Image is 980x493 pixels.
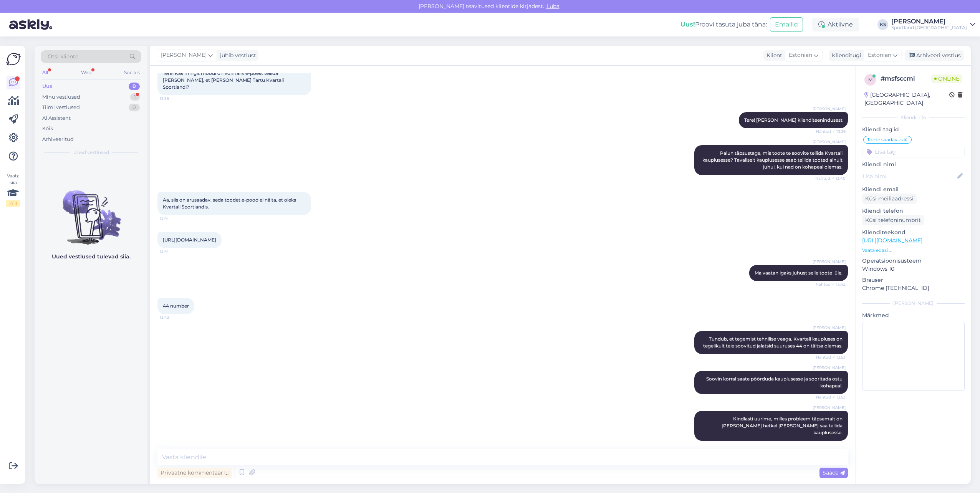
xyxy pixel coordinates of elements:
div: All [41,68,50,78]
p: Brauser [862,276,965,284]
span: Aa, siis on arusaadav, seda toodet e-pood ei näita, et oleks Kvartali Sportlandis. [163,197,297,210]
img: No chats [35,177,147,246]
p: Operatsioonisüsteem [862,257,965,265]
span: Toote saadavus [867,137,903,142]
div: AI Assistent [42,114,71,122]
input: Lisa tag [862,146,965,157]
span: Nähtud ✓ 13:42 [816,281,846,287]
span: Nähtud ✓ 13:40 [815,175,846,181]
span: Tere! Kas mingit moodi on võimalik e-poest tellida [PERSON_NAME], et [PERSON_NAME] Tartu Kvartali... [163,70,285,90]
div: 1 [130,93,140,101]
p: Klienditeekond [862,228,965,237]
div: Aktiivne [812,18,859,31]
span: Soovin korral saate pöörduda kauplusesse ja sooritada ostu kohapeal. [706,376,844,389]
span: Nähtud ✓ 13:36 [816,129,846,134]
p: Vaata edasi ... [862,247,965,254]
span: Nähtud ✓ 13:53 [816,354,846,360]
span: [PERSON_NAME] [813,139,846,145]
div: Sportland [GEOGRAPHIC_DATA] [891,25,967,31]
div: [GEOGRAPHIC_DATA], [GEOGRAPHIC_DATA] [864,91,949,107]
span: Nähtud ✓ 13:53 [816,394,846,400]
span: Palun täpsustage, mis toote te soovite tellida Kvartali kauplusesse? Tavaliselt kauplusesse saab ... [702,150,844,170]
span: Luba [544,3,562,10]
span: Nähtud ✓ 13:54 [816,441,846,447]
b: Uus! [680,21,695,28]
span: [PERSON_NAME] [813,325,846,331]
p: Märkmed [862,311,965,319]
span: Ma vaatan igaks juhust selle toote üle. [755,270,843,276]
div: [PERSON_NAME] [862,300,965,307]
span: 13:41 [160,215,189,221]
div: Privaatne kommentaar [157,468,232,478]
span: Estonian [868,51,891,60]
div: juhib vestlust [217,51,256,60]
div: Arhiveeritud [42,136,74,143]
p: Kliendi email [862,185,965,194]
p: Kliendi tag'id [862,126,965,134]
button: Emailid [770,17,803,32]
span: Tere! [PERSON_NAME] klienditeenindusest [744,117,843,123]
span: [PERSON_NAME] [813,259,846,265]
a: [PERSON_NAME]Sportland [GEOGRAPHIC_DATA] [891,18,975,31]
div: Proovi tasuta juba täna: [680,20,767,29]
div: Kliendi info [862,114,965,121]
input: Lisa nimi [862,172,956,180]
span: [PERSON_NAME] [161,51,207,60]
span: Otsi kliente [48,53,78,61]
span: Uued vestlused [73,149,109,156]
div: 0 [129,83,140,90]
span: [PERSON_NAME] [813,365,846,371]
div: 2 / 3 [6,200,20,207]
div: Kõik [42,125,53,132]
div: # msfsccmi [881,74,931,83]
div: Web [79,68,93,78]
span: Kindlasti uurime, milles probleem täpsemalt on [PERSON_NAME] hetkel [PERSON_NAME] saa tellida kau... [722,416,844,435]
div: Socials [122,68,141,78]
div: Arhiveeri vestlus [905,50,964,61]
span: Saada [823,469,845,476]
div: Klienditugi [829,51,861,60]
div: Küsi telefoninumbrit [862,215,924,225]
p: Kliendi telefon [862,207,965,215]
span: Tundub, et tegemist tehnilise veaga. Kvartali kaupluses on tegelikult teie soovitud jalatsid suur... [703,336,844,349]
p: Kliendi nimi [862,160,965,169]
div: KS [877,19,888,30]
div: Küsi meiliaadressi [862,194,917,204]
a: [URL][DOMAIN_NAME] [163,237,216,243]
div: [PERSON_NAME] [891,18,967,25]
div: 0 [129,104,140,111]
span: Estonian [789,51,812,60]
div: Vaata siia [6,172,20,207]
span: [PERSON_NAME] [813,106,846,112]
span: 13:36 [160,96,189,101]
p: Chrome [TECHNICAL_ID] [862,284,965,292]
span: m [868,77,872,83]
span: Online [931,74,962,83]
p: Windows 10 [862,265,965,273]
div: Uus [42,83,52,90]
span: 44 number [163,303,189,309]
div: Minu vestlused [42,93,80,101]
p: Uued vestlused tulevad siia. [52,253,131,261]
div: Klient [763,51,782,60]
div: Tiimi vestlused [42,104,80,111]
a: [URL][DOMAIN_NAME] [862,237,922,244]
span: 13:42 [160,314,189,320]
span: 13:41 [160,248,189,254]
span: [PERSON_NAME] [813,405,846,410]
img: Askly Logo [6,52,21,66]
